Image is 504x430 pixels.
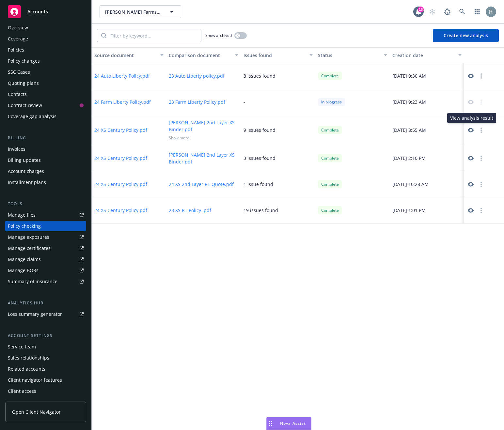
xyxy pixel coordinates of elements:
button: 24 XS Century Policy.pdf [94,155,147,161]
a: Sales relationships [5,353,86,363]
a: Search [456,5,469,18]
button: Comparison document [166,47,241,63]
span: Accounts [27,9,48,14]
a: Billing updates [5,155,86,165]
div: Client access [8,386,36,396]
button: Creation date [390,47,464,63]
div: - [244,99,245,105]
div: Creation date [392,52,454,59]
div: In progress [318,98,345,106]
div: [DATE] 2:10 PM [390,145,464,171]
button: Source document [92,47,166,63]
div: Policy checking [8,221,41,231]
div: Sales relationships [8,353,49,363]
a: Manage claims [5,254,86,265]
div: 8 issues found [244,72,276,79]
div: Policies [8,45,24,55]
button: 24 Auto Liberty Policy.pdf [94,72,150,79]
button: Create new analysis [433,29,499,42]
div: Issues found [244,52,306,59]
div: SSC Cases [8,67,30,77]
div: Account settings [5,332,86,339]
div: Client navigator features [8,375,62,385]
a: Quoting plans [5,78,86,88]
div: Complete [318,180,342,188]
div: Comparison document [169,52,231,59]
button: Issues found [241,47,315,63]
div: [DATE] 9:30 AM [390,63,464,89]
button: [PERSON_NAME] Farms LLC [100,5,181,18]
div: Source document [94,52,156,59]
a: Policy changes [5,56,86,66]
div: Manage certificates [8,243,51,253]
div: Billing updates [8,155,41,165]
div: Analytics hub [5,300,86,306]
a: Manage BORs [5,265,86,276]
a: Client navigator features [5,375,86,385]
a: SSC Cases [5,67,86,77]
button: 24 Farm Liberty Policy.pdf [94,99,151,105]
div: Related accounts [8,364,45,374]
div: Coverage [8,34,28,44]
div: Summary of insurance [8,276,57,287]
div: Quoting plans [8,78,39,88]
button: 24 XS Century Policy.pdf [94,207,147,214]
div: Invoices [8,144,25,154]
button: 23 Auto Liberty policy.pdf [169,72,225,79]
div: Complete [318,126,342,134]
div: 19 issues found [244,207,278,214]
a: Coverage [5,34,86,44]
div: [DATE] 10:28 AM [390,171,464,197]
a: Manage certificates [5,243,86,253]
button: 24 XS Century Policy.pdf [94,127,147,133]
div: Billing [5,135,86,141]
button: 23 XS RT Policy .pdf [169,207,211,214]
input: Filter by keyword... [106,29,201,42]
a: Coverage gap analysis [5,111,86,122]
div: 16 [418,7,424,12]
span: Open Client Navigator [12,408,61,415]
div: [DATE] 1:01 PM [390,197,464,223]
span: [PERSON_NAME] Farms LLC [105,8,162,15]
div: Contract review [8,100,42,111]
button: [PERSON_NAME] 2nd Layer XS Binder.pdf [169,119,238,133]
a: Summary of insurance [5,276,86,287]
a: Installment plans [5,177,86,188]
div: Complete [318,72,342,80]
a: Report a Bug [441,5,454,18]
a: Contract review [5,100,86,111]
div: Overview [8,23,28,33]
div: Account charges [8,166,44,177]
a: Related accounts [5,364,86,374]
a: Service team [5,342,86,352]
a: Overview [5,23,86,33]
svg: Search [101,33,106,38]
div: Manage exposures [8,232,49,242]
button: 24 XS 2nd Layer RT Quote.pdf [169,181,234,188]
div: Manage claims [8,254,41,265]
div: 3 issues found [244,155,276,161]
div: Installment plans [8,177,46,188]
div: Policy changes [8,56,40,66]
span: Show more [169,135,189,141]
a: Switch app [471,5,484,18]
div: View analysis result [447,113,496,123]
a: Start snowing [426,5,439,18]
div: 1 issue found [244,181,273,188]
div: Loss summary generator [8,309,62,319]
button: [PERSON_NAME] 2nd Layer XS Binder.pdf [169,151,238,165]
a: Accounts [5,3,86,21]
div: Tools [5,201,86,207]
a: Manage files [5,210,86,220]
div: 9 issues found [244,127,276,133]
div: [DATE] 9:23 AM [390,89,464,115]
button: Nova Assist [266,417,311,430]
a: Invoices [5,144,86,154]
span: Nova Assist [280,421,306,426]
span: Show archived [205,33,232,38]
div: Coverage gap analysis [8,111,56,122]
button: 24 XS Century Policy.pdf [94,181,147,188]
a: Contacts [5,89,86,100]
a: Manage exposures [5,232,86,242]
